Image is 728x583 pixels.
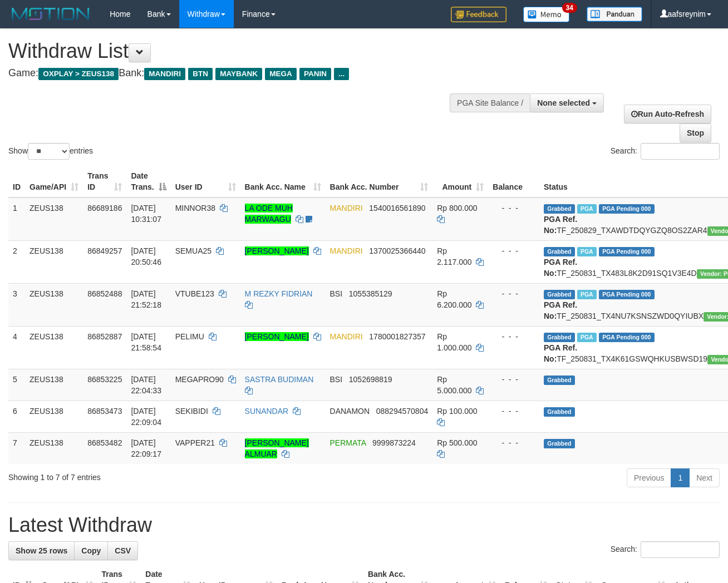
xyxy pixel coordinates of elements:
[87,407,122,416] span: 86853473
[131,407,161,427] span: [DATE] 22:09:04
[25,326,83,369] td: ZEUS138
[577,247,597,256] span: Marked by aafsreyleap
[87,332,122,341] span: 86852887
[432,166,488,197] th: Amount: activate to sort column ascending
[544,407,575,417] span: Grabbed
[8,283,25,326] td: 3
[245,204,293,224] a: LA ODE MUH MARWAAGU
[8,401,25,432] td: 6
[25,401,83,432] td: ZEUS138
[83,166,126,197] th: Trans ID: activate to sort column ascending
[265,68,297,80] span: MEGA
[8,143,93,160] label: Show entries
[25,432,83,464] td: ZEUS138
[215,68,262,80] span: MAYBANK
[451,7,506,22] img: Feedback.jpg
[8,369,25,401] td: 5
[689,468,720,487] a: Next
[326,166,433,197] th: Bank Acc. Number: activate to sort column ascending
[175,204,215,213] span: MINNOR38
[245,289,313,298] a: M REZKY FIDRIAN
[330,332,363,341] span: MANDIRI
[245,375,314,384] a: SASTRA BUDIMAN
[369,204,425,213] span: Copy 1540016561890 to clipboard
[8,68,474,79] h4: Game: Bank:
[544,300,577,320] b: PGA Ref. No:
[544,258,577,278] b: PGA Ref. No:
[175,289,214,298] span: VTUBE123
[8,467,295,483] div: Showing 1 to 7 of 7 entries
[171,166,240,197] th: User ID: activate to sort column ascending
[25,369,83,401] td: ZEUS138
[25,283,83,326] td: ZEUS138
[330,375,343,384] span: BSI
[624,105,711,123] a: Run Auto-Refresh
[437,332,471,352] span: Rp 1.000.000
[131,204,161,224] span: [DATE] 10:31:07
[671,468,690,487] a: 1
[16,546,67,555] span: Show 25 rows
[587,7,642,22] img: panduan.png
[544,215,577,235] b: PGA Ref. No:
[599,247,655,256] span: PGA Pending
[437,375,471,395] span: Rp 5.000.000
[577,333,597,342] span: Marked by aafsolysreylen
[144,68,185,80] span: MANDIRI
[611,541,720,558] label: Search:
[544,376,575,385] span: Grabbed
[680,123,711,142] a: Stop
[562,3,577,13] span: 34
[74,541,108,560] a: Copy
[376,407,428,416] span: Copy 088294570804 to clipboard
[131,332,161,352] span: [DATE] 21:58:54
[488,166,539,197] th: Balance
[544,333,575,342] span: Grabbed
[437,407,477,416] span: Rp 100.000
[627,468,671,487] a: Previous
[369,246,425,255] span: Copy 1370025366440 to clipboard
[493,406,535,417] div: - - -
[493,374,535,385] div: - - -
[450,93,530,112] div: PGA Site Balance /
[87,246,122,255] span: 86849257
[8,541,75,560] a: Show 25 rows
[8,514,720,536] h1: Latest Withdraw
[493,331,535,342] div: - - -
[8,6,93,22] img: MOTION_logo.png
[544,439,575,448] span: Grabbed
[537,98,590,107] span: None selected
[81,546,101,555] span: Copy
[493,245,535,256] div: - - -
[437,289,471,309] span: Rp 6.200.000
[8,166,25,197] th: ID
[131,246,161,266] span: [DATE] 20:50:46
[577,290,597,299] span: Marked by aafsolysreylen
[349,375,392,384] span: Copy 1052698819 to clipboard
[245,246,309,255] a: [PERSON_NAME]
[175,438,215,447] span: VAPPER21
[349,289,392,298] span: Copy 1055385129 to clipboard
[577,204,597,214] span: Marked by aafkaynarin
[330,204,363,213] span: MANDIRI
[87,204,122,213] span: 86689186
[330,246,363,255] span: MANDIRI
[25,166,83,197] th: Game/API: activate to sort column ascending
[299,68,331,80] span: PANIN
[372,438,416,447] span: Copy 9999873224 to clipboard
[599,290,655,299] span: PGA Pending
[369,332,425,341] span: Copy 1780001827357 to clipboard
[544,204,575,214] span: Grabbed
[641,143,720,160] input: Search:
[175,375,224,384] span: MEGAPRO90
[131,438,161,458] span: [DATE] 22:09:17
[544,290,575,299] span: Grabbed
[175,246,211,255] span: SEMUA25
[25,240,83,283] td: ZEUS138
[8,240,25,283] td: 2
[437,438,477,447] span: Rp 500.000
[544,343,577,363] b: PGA Ref. No:
[641,541,720,558] input: Search:
[188,68,213,80] span: BTN
[330,289,343,298] span: BSI
[530,93,604,112] button: None selected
